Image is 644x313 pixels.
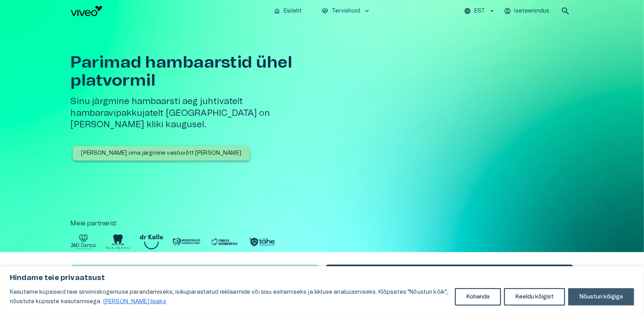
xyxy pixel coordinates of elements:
[455,288,501,306] button: Kohanda
[332,7,360,15] p: Tervishoid
[210,234,239,249] img: Partner logo
[106,234,130,249] img: Partner logo
[10,287,449,306] p: Kasutame küpsiseid teie sirvimiskogemuse parandamiseks, isikupärastatud reklaamide või sisu esita...
[172,234,201,249] img: Partner logo
[514,7,550,15] p: Iseteenindus
[503,5,552,17] button: Iseteenindus
[71,234,96,249] img: Partner logo
[558,3,574,19] button: open search modal
[71,219,574,228] p: Meie partnerid :
[568,288,634,306] button: Nõustun kõigiga
[10,273,634,283] p: Hindame teie privaatsust
[321,7,328,15] span: ecg_heart
[504,288,565,306] button: Keeldu kõigist
[463,5,496,17] button: EST
[561,6,571,16] span: search
[140,234,163,249] img: Partner logo
[71,6,268,16] a: Navigate to homepage
[363,7,371,15] span: keyboard_arrow_down
[318,5,374,17] button: ecg_heartTervishoidkeyboard_arrow_down
[284,7,302,15] p: Esileht
[71,53,325,90] h1: Parimad hambaarstid ühel platvormil
[103,298,167,305] a: Loe lisaks
[270,5,306,17] button: homeEsileht
[81,149,242,157] p: [PERSON_NAME] oma järgmine vastuvõtt [PERSON_NAME]
[71,6,102,16] img: Viveo logo
[273,7,281,15] span: home
[474,7,485,15] p: EST
[248,234,276,249] img: Partner logo
[71,96,325,130] h5: Sinu järgmine hambaarsti aeg juhtivatelt hambaravipakkujatelt [GEOGRAPHIC_DATA] on [PERSON_NAME] ...
[73,146,250,161] button: [PERSON_NAME] oma järgmine vastuvõtt [PERSON_NAME]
